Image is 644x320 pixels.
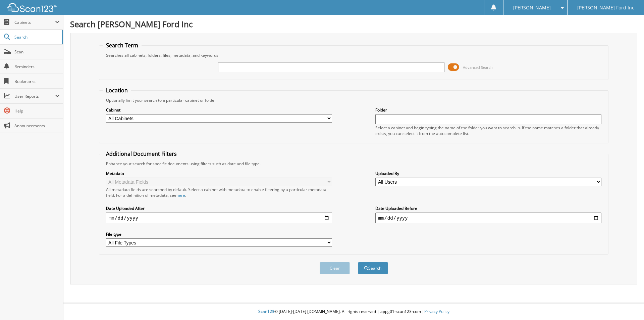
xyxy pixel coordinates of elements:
[103,52,605,58] div: Searches all cabinets, folders, files, metadata, and keywords
[375,213,601,223] input: end
[103,87,131,94] legend: Location
[106,187,332,198] div: All metadata fields are searched by default. Select a cabinet with metadata to enable filtering b...
[375,171,601,176] label: Uploaded By
[103,150,180,157] legend: Additional Document Filters
[106,231,332,237] label: File type
[106,205,332,211] label: Date Uploaded After
[610,288,644,320] iframe: Chat Widget
[14,123,60,129] span: Announcements
[63,304,644,320] div: © [DATE]-[DATE] [DOMAIN_NAME]. All rights reserved | appg01-scan123-com |
[14,64,60,70] span: Reminders
[375,125,601,136] div: Select a cabinet and begin typing the name of the folder you want to search in. If the name match...
[258,309,274,314] span: Scan123
[513,6,551,10] span: [PERSON_NAME]
[358,262,388,274] button: Search
[14,49,60,55] span: Scan
[14,79,60,84] span: Bookmarks
[103,42,142,49] legend: Search Term
[7,3,57,12] img: scan123-logo-white.svg
[14,108,60,114] span: Help
[14,19,55,25] span: Cabinets
[424,309,449,314] a: Privacy Policy
[106,171,332,176] label: Metadata
[70,18,637,30] h1: Search [PERSON_NAME] Ford Inc
[577,6,634,10] span: [PERSON_NAME] Ford Inc
[176,192,185,198] a: here
[463,65,493,70] span: Advanced Search
[106,213,332,223] input: start
[106,107,332,113] label: Cabinet
[375,107,601,113] label: Folder
[375,205,601,211] label: Date Uploaded Before
[14,34,59,40] span: Search
[320,262,350,274] button: Clear
[14,93,55,99] span: User Reports
[103,97,605,103] div: Optionally limit your search to a particular cabinet or folder
[103,161,605,167] div: Enhance your search for specific documents using filters such as date and file type.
